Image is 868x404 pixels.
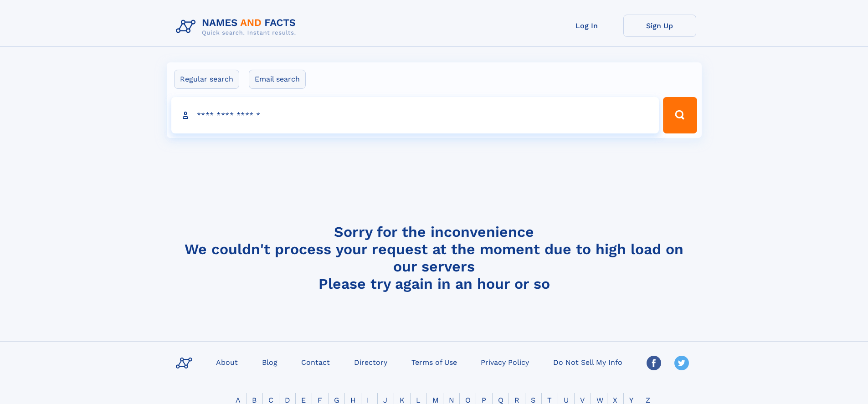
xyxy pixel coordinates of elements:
a: Blog [258,355,281,368]
h4: Sorry for the inconvenience We couldn't process your request at the moment due to high load on ou... [172,223,696,292]
a: About [212,355,241,368]
a: Terms of Use [408,355,461,368]
a: Do Not Sell My Info [550,355,626,368]
label: Regular search [174,70,239,89]
a: Sign Up [623,15,696,37]
a: Directory [350,355,391,368]
a: Privacy Policy [477,355,533,368]
input: search input [171,97,659,133]
label: Email search [249,70,306,89]
a: Log In [550,15,623,37]
img: Facebook [647,356,661,370]
img: Twitter [674,356,689,370]
a: Contact [298,355,334,368]
button: Search Button [663,97,697,133]
img: Logo Names and Facts [172,15,303,39]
